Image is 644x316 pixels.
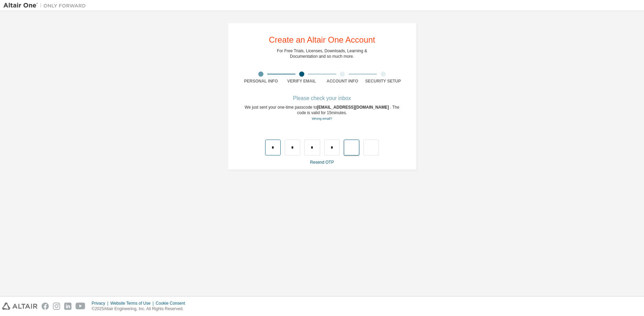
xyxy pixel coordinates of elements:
div: Website Terms of Use [110,301,156,306]
p: © 2025 Altair Engineering, Inc. All Rights Reserved. [92,306,189,312]
div: Please check your inbox [241,96,404,100]
img: linkedin.svg [64,303,71,310]
div: Create an Altair One Account [269,36,375,44]
img: instagram.svg [53,303,60,310]
div: Security Setup [363,78,404,84]
div: We just sent your one-time passcode to . The code is valid for 15 minutes. [241,105,404,121]
a: Resend OTP [310,160,334,165]
div: For Free Trials, Licenses, Downloads, Learning & Documentation and so much more. [277,48,367,59]
div: Verify Email [281,78,322,84]
img: altair_logo.svg [2,303,37,310]
div: Cookie Consent [156,301,189,306]
div: Privacy [92,301,110,306]
div: Personal Info [241,78,282,84]
img: youtube.svg [76,303,86,310]
a: Go back to the registration form [312,117,332,120]
div: Account Info [322,78,363,84]
img: facebook.svg [42,303,49,310]
img: Altair One [3,2,89,9]
span: [EMAIL_ADDRESS][DOMAIN_NAME] [317,105,390,110]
